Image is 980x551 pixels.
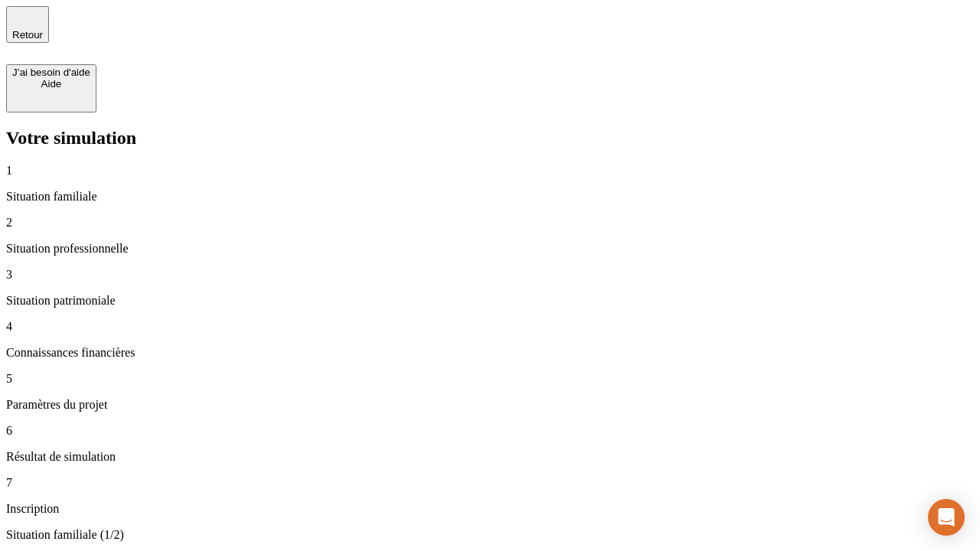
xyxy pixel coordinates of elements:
[6,128,974,148] h2: Votre simulation
[6,6,49,43] button: Retour
[6,398,974,412] p: Paramètres du projet
[12,67,90,78] div: J’ai besoin d'aide
[6,294,974,308] p: Situation patrimoniale
[6,528,974,542] p: Situation familiale (1/2)
[928,499,965,536] div: Open Intercom Messenger
[6,502,974,516] p: Inscription
[6,450,974,464] p: Résultat de simulation
[6,372,974,386] p: 5
[6,346,974,360] p: Connaissances financières
[12,29,43,41] span: Retour
[6,64,96,112] button: J’ai besoin d'aideAide
[6,216,974,230] p: 2
[6,476,974,490] p: 7
[6,164,974,178] p: 1
[6,424,974,438] p: 6
[6,268,974,282] p: 3
[6,190,974,204] p: Situation familiale
[6,242,974,256] p: Situation professionnelle
[12,78,90,90] div: Aide
[6,320,974,334] p: 4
